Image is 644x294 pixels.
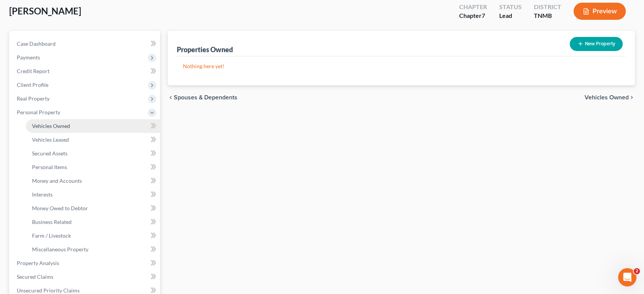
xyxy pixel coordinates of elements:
div: Properties Owned [177,45,233,54]
span: Real Property [17,95,50,102]
span: Payments [17,54,40,61]
span: Vehicles Owned [32,123,70,129]
i: chevron_right [629,94,635,101]
a: Farm / Livestock [26,229,160,243]
a: Business Related [26,215,160,229]
span: Money and Accounts [32,177,82,184]
span: Secured Claims [17,273,53,280]
a: Interests [26,188,160,201]
span: [PERSON_NAME] [9,5,81,16]
span: Credit Report [17,68,50,74]
p: Nothing here yet! [183,62,620,70]
iframe: Intercom live chat [618,268,636,286]
span: Vehicles Leased [32,136,69,143]
span: Unsecured Priority Claims [17,287,80,294]
button: chevron_left Spouses & Dependents [168,94,237,101]
span: Personal Property [17,109,60,115]
span: Property Analysis [17,260,59,266]
div: District [534,3,561,11]
span: Vehicles Owned [585,94,629,101]
a: Property Analysis [11,256,160,270]
a: Case Dashboard [11,37,160,51]
div: Lead [499,11,522,20]
div: Status [499,3,522,11]
span: Client Profile [17,81,48,88]
span: Miscellaneous Property [32,246,88,252]
a: Personal Items [26,160,160,174]
span: 7 [482,12,485,19]
span: Money Owed to Debtor [32,205,88,211]
div: Chapter [459,3,487,11]
span: Business Related [32,219,72,225]
a: Secured Assets [26,147,160,160]
a: Vehicles Owned [26,119,160,133]
span: Farm / Livestock [32,232,71,239]
i: chevron_left [168,94,174,101]
button: Vehicles Owned chevron_right [585,94,635,101]
a: Money Owed to Debtor [26,201,160,215]
span: Case Dashboard [17,40,56,47]
a: Credit Report [11,64,160,78]
div: Chapter [459,11,487,20]
span: Interests [32,191,53,198]
button: Preview [574,3,626,20]
a: Miscellaneous Property [26,243,160,256]
button: New Property [570,37,623,51]
span: Personal Items [32,164,67,170]
span: Spouses & Dependents [174,94,237,101]
span: Secured Assets [32,150,67,157]
a: Vehicles Leased [26,133,160,147]
span: 2 [634,268,640,274]
a: Money and Accounts [26,174,160,188]
a: Secured Claims [11,270,160,284]
div: TNMB [534,11,561,20]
